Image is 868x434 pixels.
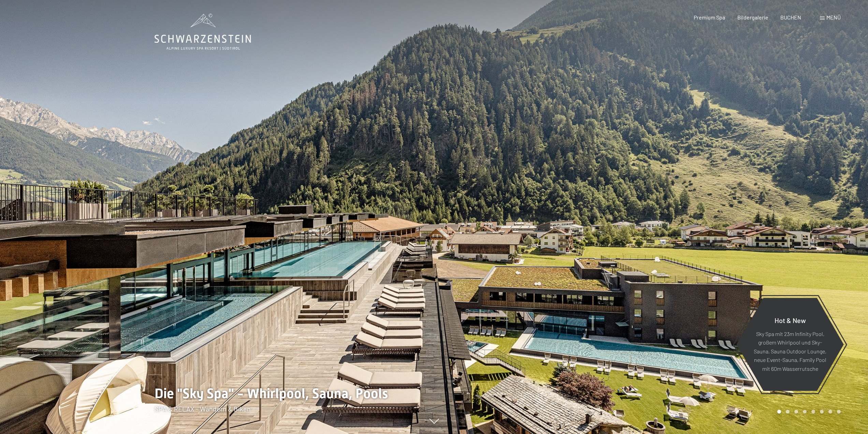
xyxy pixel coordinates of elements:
[775,316,806,324] span: Hot & New
[736,297,844,391] a: Hot & New Sky Spa mit 23m Infinity Pool, großem Whirlpool und Sky-Sauna, Sauna Outdoor Lounge, ne...
[837,410,841,414] div: Carousel Page 8
[826,14,841,20] span: Menü
[777,410,781,414] div: Carousel Page 1 (Current Slide)
[753,329,827,373] p: Sky Spa mit 23m Infinity Pool, großem Whirlpool und Sky-Sauna, Sauna Outdoor Lounge, neue Event-S...
[820,410,824,414] div: Carousel Page 6
[694,14,725,20] a: Premium Spa
[737,14,768,20] a: Bildergalerie
[794,410,798,414] div: Carousel Page 3
[803,410,807,414] div: Carousel Page 4
[811,410,815,414] div: Carousel Page 5
[780,14,801,20] a: BUCHEN
[828,410,832,414] div: Carousel Page 7
[786,410,790,414] div: Carousel Page 2
[775,410,841,414] div: Carousel Pagination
